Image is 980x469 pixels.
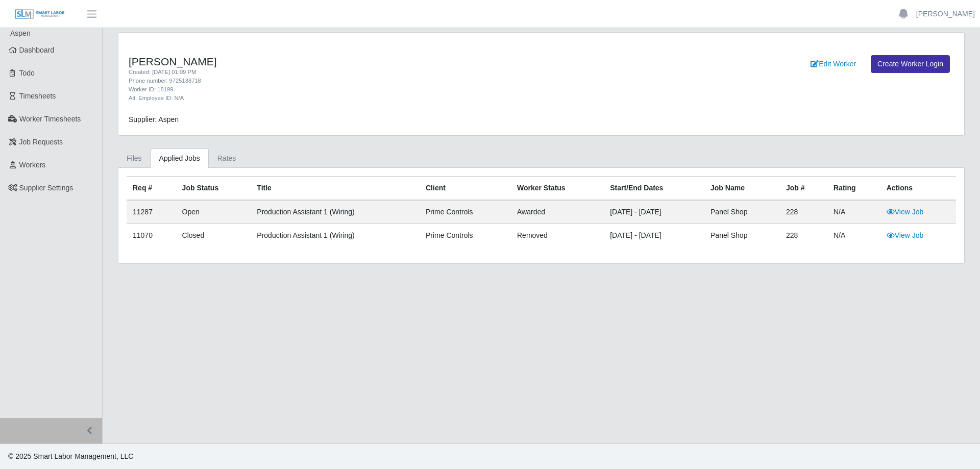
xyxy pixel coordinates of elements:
span: Workers [19,161,46,169]
div: Created: [DATE] 01:09 PM [129,68,604,77]
td: Production Assistant 1 (Wiring) [251,224,420,248]
td: awarded [511,200,604,224]
td: Closed [176,224,251,248]
span: © 2025 Smart Labor Management, LLC [8,452,133,460]
td: Prime Controls [420,200,511,224]
td: removed [511,224,604,248]
th: Title [251,177,420,201]
td: 11070 [127,224,176,248]
td: N/A [827,224,880,248]
a: View Job [887,208,924,216]
a: Create Worker Login [871,55,950,73]
a: [PERSON_NAME] [916,9,975,19]
th: Job Name [704,177,780,201]
td: Production Assistant 1 (Wiring) [251,200,420,224]
span: Todo [19,69,35,77]
th: Req # [127,177,176,201]
div: Phone number: 9725138718 [129,77,604,85]
a: Files [118,149,151,168]
h4: [PERSON_NAME] [129,55,604,68]
th: Rating [827,177,880,201]
a: Rates [209,149,245,168]
th: Job Status [176,177,251,201]
div: Worker ID: 18199 [129,85,604,94]
span: Worker Timesheets [19,115,81,123]
td: [DATE] - [DATE] [604,224,704,248]
td: [DATE] - [DATE] [604,200,704,224]
span: Timesheets [19,92,56,100]
td: 228 [780,200,827,224]
th: Client [420,177,511,201]
span: Job Requests [19,138,63,146]
div: Alt. Employee ID: N/A [129,94,604,103]
td: N/A [827,200,880,224]
th: Start/End Dates [604,177,704,201]
td: Open [176,200,251,224]
th: Actions [880,177,956,201]
a: Edit Worker [804,55,863,73]
span: Dashboard [19,46,55,54]
th: Worker Status [511,177,604,201]
td: Panel Shop [704,200,780,224]
span: Supplier Settings [19,184,73,192]
td: 228 [780,224,827,248]
td: Panel Shop [704,224,780,248]
span: Supplier: Aspen [129,115,179,124]
a: View Job [887,231,924,239]
td: 11287 [127,200,176,224]
th: Job # [780,177,827,201]
img: SLM Logo [14,9,65,20]
span: Aspen [10,29,31,37]
td: Prime Controls [420,224,511,248]
a: Applied Jobs [151,149,209,168]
